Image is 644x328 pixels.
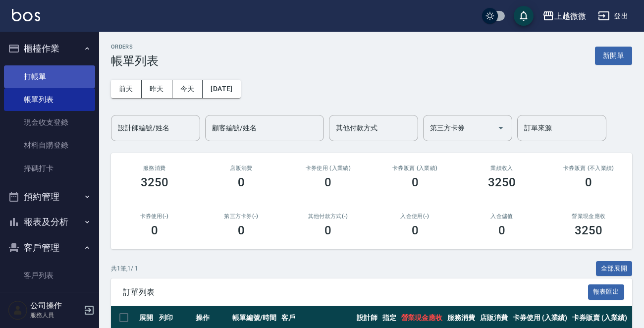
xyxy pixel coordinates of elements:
a: 現金收支登錄 [4,111,95,134]
h2: 店販消費 [210,165,272,171]
h2: 卡券使用 (入業績) [297,165,360,171]
button: 全部展開 [596,261,633,276]
h3: 0 [238,223,245,237]
button: 報表及分析 [4,209,95,235]
button: save [514,6,534,26]
a: 帳單列表 [4,88,95,111]
button: 預約管理 [4,184,95,210]
h3: 0 [238,175,245,189]
a: 打帳單 [4,65,95,88]
h3: 3250 [575,223,602,237]
h2: 其他付款方式(-) [297,213,360,219]
h2: 入金使用(-) [383,213,446,219]
a: 報表匯出 [588,287,625,296]
button: 上越微微 [538,6,590,26]
button: 前天 [111,80,142,98]
h2: 卡券販賣 (入業績) [383,165,446,171]
button: 新開單 [595,47,632,65]
h5: 公司操作 [30,301,81,311]
h3: 帳單列表 [111,54,159,68]
h3: 服務消費 [123,165,186,171]
button: 今天 [172,80,203,98]
h2: 營業現金應收 [557,213,620,219]
p: 共 1 筆, 1 / 1 [111,264,138,273]
h2: 入金儲值 [470,213,533,219]
button: 客戶管理 [4,235,95,261]
button: [DATE] [203,80,240,98]
h3: 0 [412,175,419,189]
span: 訂單列表 [123,287,588,297]
h2: 卡券販賣 (不入業績) [557,165,620,171]
button: 昨天 [142,80,172,98]
button: 登出 [594,7,632,25]
h2: ORDERS [111,44,159,50]
div: 上越微微 [554,10,586,22]
p: 服務人員 [30,311,81,320]
h3: 0 [324,223,331,237]
a: 卡券管理 [4,287,95,310]
h3: 0 [151,223,158,237]
button: 櫃檯作業 [4,36,95,61]
a: 材料自購登錄 [4,134,95,157]
h2: 業績收入 [470,165,533,171]
h3: 0 [324,175,331,189]
h3: 3250 [488,175,516,189]
h3: 0 [498,223,505,237]
h3: 0 [412,223,419,237]
img: Person [8,300,28,320]
a: 新開單 [595,51,632,60]
h3: 3250 [141,175,168,189]
h2: 第三方卡券(-) [210,213,272,219]
button: Open [493,120,509,136]
h2: 卡券使用(-) [123,213,186,219]
img: Logo [12,9,40,21]
h3: 0 [585,175,592,189]
a: 客戶列表 [4,264,95,287]
button: 報表匯出 [588,284,625,300]
a: 掃碼打卡 [4,157,95,180]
